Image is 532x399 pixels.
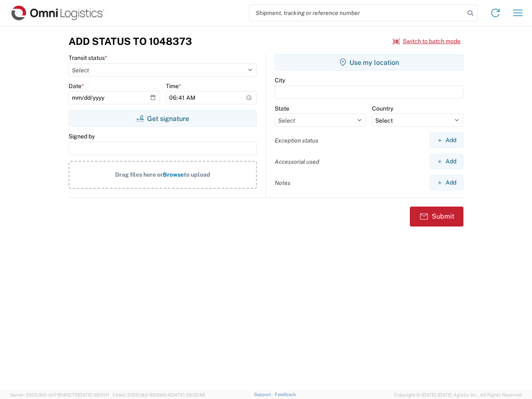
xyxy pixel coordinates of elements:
[430,133,463,148] button: Add
[69,82,84,90] label: Date
[430,175,463,190] button: Add
[113,392,205,397] span: Client: 2025.18.0-9839db4
[69,110,257,127] button: Get signature
[275,54,463,71] button: Use my location
[170,392,205,397] span: [DATE] 09:32:48
[275,137,318,144] label: Exception status
[275,179,291,187] label: Notes
[69,133,95,140] label: Signed by
[184,171,210,178] span: to upload
[275,105,289,112] label: State
[254,392,275,397] a: Support
[115,171,163,178] span: Drag files here or
[249,5,465,21] input: Shipment, tracking or reference number
[166,82,181,90] label: Time
[372,105,393,112] label: Country
[163,171,184,178] span: Browse
[275,392,296,397] a: Feedback
[393,34,461,48] button: Switch to batch mode
[275,158,319,165] label: Accessorial used
[10,392,109,397] span: Server: 2025.18.0-dd719145275
[78,392,109,397] span: [DATE] 09:51:11
[69,35,192,47] h3: Add Status to 1048373
[394,391,522,399] span: Copyright © [DATE]-[DATE] Agistix Inc., All Rights Reserved
[410,207,463,227] button: Submit
[430,154,463,169] button: Add
[69,54,107,62] label: Transit status
[275,76,285,84] label: City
